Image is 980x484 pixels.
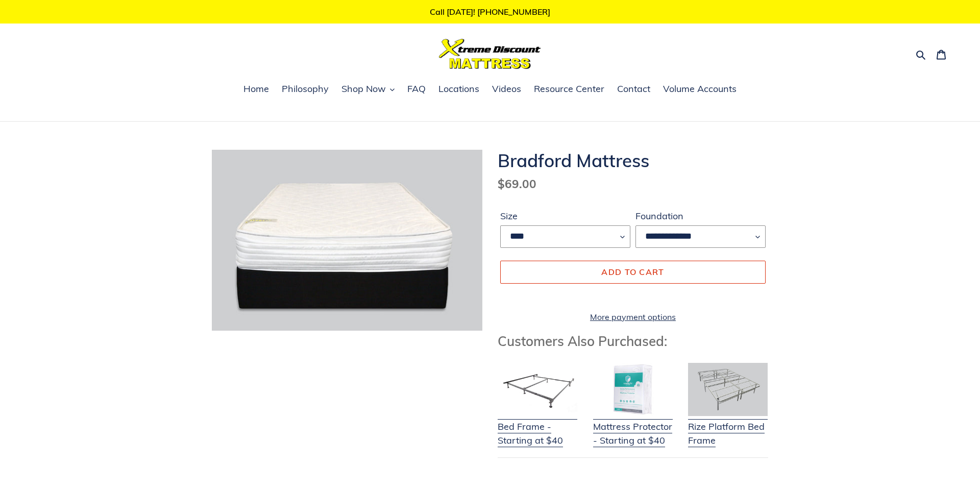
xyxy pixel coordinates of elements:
a: More payment options [500,311,766,323]
span: Volume Accounts [663,83,737,95]
h3: Customers Also Purchased: [498,333,768,349]
span: Home [243,83,269,95]
h1: Bradford Mattress [498,150,768,171]
a: Volume Accounts [658,82,742,97]
span: Shop Now [341,83,386,95]
a: Bed Frame - Starting at $40 [498,407,577,447]
a: Resource Center [529,82,609,97]
span: Contact [617,83,650,95]
a: Mattress Protector - Starting at $40 [593,407,673,447]
img: Mattress Protector [593,363,673,416]
a: Rize Platform Bed Frame [688,407,768,447]
img: Xtreme Discount Mattress [439,39,541,69]
img: Adjustable Base [688,363,768,416]
a: Videos [487,82,526,97]
span: Resource Center [534,83,604,95]
button: Shop Now [336,82,400,97]
button: Add to cart [500,261,766,283]
a: Locations [433,82,484,97]
span: FAQ [407,83,426,95]
label: Size [500,209,630,223]
a: Home [238,82,274,97]
a: FAQ [402,82,431,97]
span: $69.00 [498,176,536,191]
span: Videos [492,83,521,95]
label: Foundation [635,209,766,223]
a: Philosophy [277,82,334,97]
span: Add to cart [601,267,664,277]
span: Locations [438,83,479,95]
img: Bed Frame [498,363,577,416]
a: Contact [612,82,655,97]
span: Philosophy [282,83,329,95]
